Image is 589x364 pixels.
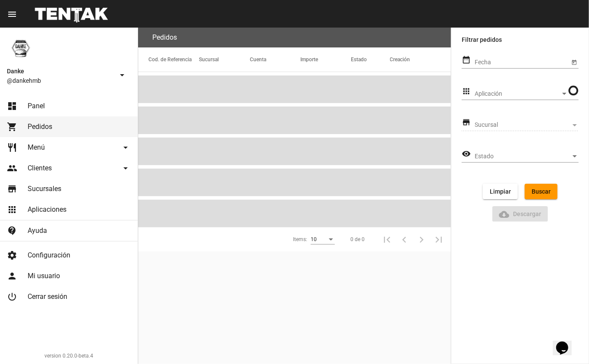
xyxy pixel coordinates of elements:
span: Configuración [28,251,70,260]
mat-header-cell: Sucursal [199,47,249,72]
span: Aplicaciones [28,205,66,214]
mat-header-cell: Creación [390,47,451,72]
span: Descargar [499,210,542,217]
span: Sucursal [475,122,571,129]
span: @dankehmb [7,76,113,85]
mat-icon: Descargar Reporte [499,209,510,220]
mat-icon: shopping_cart [7,122,17,132]
mat-select: Estado [475,153,579,160]
button: Anterior [396,231,413,248]
mat-icon: store [462,117,471,128]
span: Menú [28,143,45,152]
mat-header-cell: Cod. de Referencia [138,47,199,72]
button: Buscar [525,184,558,199]
span: Clientes [28,164,52,173]
button: Última [430,231,447,248]
div: version 0.20.0-beta.4 [7,351,131,360]
mat-icon: power_settings_new [7,292,17,302]
mat-icon: apps [7,204,17,215]
button: Limpiar [483,184,518,199]
mat-header-cell: Estado [351,47,390,72]
mat-header-cell: Importe [300,47,351,72]
iframe: chat widget [553,329,580,355]
mat-icon: store [7,184,17,194]
span: Mi usuario [28,272,60,280]
mat-icon: arrow_drop_down [117,70,127,80]
span: Aplicación [475,91,561,97]
div: 0 de 0 [350,235,365,244]
h3: Pedidos [152,31,177,44]
span: Buscar [532,188,551,195]
flou-section-header: Pedidos [138,28,451,47]
label: Filtrar pedidos [462,35,579,45]
mat-header-cell: Cuenta [250,47,300,72]
button: Open calendar [570,57,579,66]
span: Limpiar [490,188,511,195]
mat-select: Items: [311,237,335,243]
mat-icon: contact_support [7,226,17,236]
mat-icon: settings [7,250,17,260]
span: 10 [311,236,317,242]
span: Pedidos [28,122,52,131]
mat-icon: arrow_drop_down [120,142,131,153]
span: Estado [475,153,571,160]
mat-icon: restaurant [7,142,17,153]
mat-icon: date_range [462,55,471,65]
mat-icon: apps [462,86,471,97]
mat-icon: visibility [462,149,471,159]
button: Primera [378,231,396,248]
span: Danke [7,66,113,76]
span: Sucursales [28,185,61,193]
mat-icon: person [7,271,17,281]
input: Fecha [475,59,570,66]
mat-icon: dashboard [7,101,17,111]
button: Siguiente [413,231,430,248]
div: Items: [293,235,307,244]
span: Panel [28,102,45,110]
mat-icon: menu [7,9,17,19]
mat-select: Sucursal [475,122,579,129]
span: Ayuda [28,226,47,235]
button: Descargar ReporteDescargar [492,206,548,222]
img: 1d4517d0-56da-456b-81f5-6111ccf01445.png [7,35,35,62]
mat-icon: people [7,163,17,173]
span: Cerrar sesión [28,292,67,301]
mat-select: Aplicación [475,91,568,97]
mat-icon: arrow_drop_down [120,163,131,173]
